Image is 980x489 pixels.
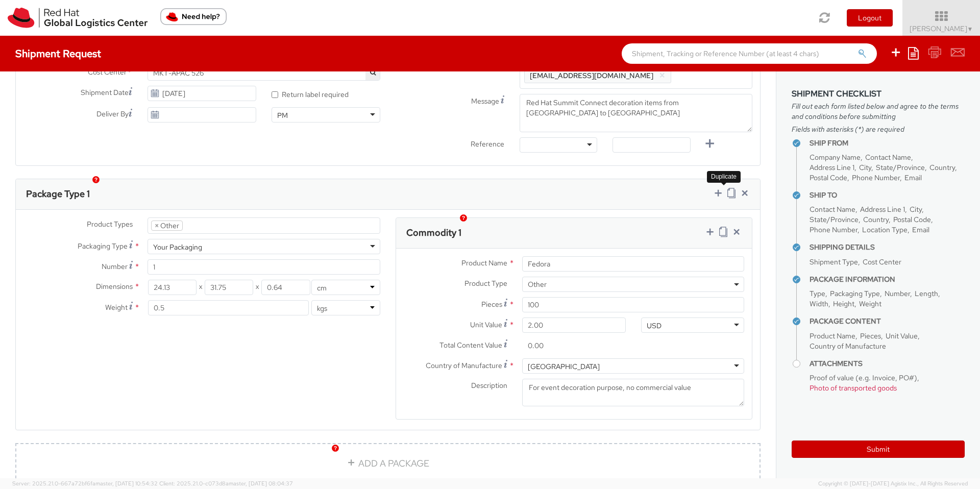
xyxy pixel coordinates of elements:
[859,299,881,308] span: Weight
[522,277,744,292] span: Other
[810,215,859,224] span: State/Province
[471,96,499,106] span: Message
[272,91,278,98] input: Return label required
[481,300,502,309] span: Pieces
[885,289,910,298] span: Number
[647,321,661,331] div: USD
[78,241,128,251] span: Packaging Type
[863,215,889,224] span: Country
[818,480,968,488] span: Copyright © [DATE]-[DATE] Agistix Inc., All Rights Reserved
[810,139,965,147] h4: Ship From
[659,69,666,82] button: ×
[530,71,653,80] span: [EMAIL_ADDRESS][DOMAIN_NAME]
[810,289,825,298] span: Type
[159,480,293,487] span: Client: 2025.21.0-c073d8a
[792,124,965,134] span: Fields with asterisks (*) are required
[160,8,227,25] button: Need help?
[229,480,293,487] span: master, [DATE] 08:04:37
[810,163,854,172] span: Address Line 1
[151,221,183,231] li: Other
[830,289,880,298] span: Packaging Type
[261,280,310,295] input: Height
[865,153,911,162] span: Contact Name
[886,331,918,340] span: Unit Value
[910,24,973,33] span: [PERSON_NAME]
[95,480,158,487] span: master, [DATE] 10:54:32
[153,242,202,252] div: Your Packaging
[929,163,955,172] span: Country
[277,110,288,120] div: PM
[810,276,965,283] h4: Package Information
[148,65,380,81] span: MKT-APAC 526
[406,228,461,238] h3: Commodity 1
[153,68,375,78] span: MKT-APAC 526
[859,163,871,172] span: City
[810,225,857,234] span: Phone Number
[471,139,504,149] span: Reference
[471,381,507,390] span: Description
[464,279,507,288] span: Product Type
[852,173,900,182] span: Phone Number
[439,340,502,350] span: Total Content Value
[910,205,922,214] span: City
[863,257,901,266] span: Cost Center
[810,205,855,214] span: Contact Name
[8,8,148,28] img: rh-logistics-00dfa346123c4ec078e1.svg
[707,171,741,183] div: Duplicate
[860,205,905,214] span: Address Line 1
[461,258,507,267] span: Product Name
[876,163,925,172] span: State/Province
[155,221,159,230] span: ×
[105,303,128,312] span: Weight
[810,173,847,182] span: Postal Code
[426,361,502,370] span: Country of Manufacture
[967,25,973,33] span: ▼
[915,289,938,298] span: Length
[87,219,133,229] span: Product Types
[88,67,127,79] span: Cost Center
[148,280,197,295] input: Length
[904,173,922,182] span: Email
[912,225,929,234] span: Email
[96,109,129,119] span: Deliver By
[470,320,502,329] span: Unit Value
[810,153,861,162] span: Company Name
[810,383,897,393] span: Photo of transported goods
[102,262,128,271] span: Number
[833,299,854,308] span: Height
[622,43,877,64] input: Shipment, Tracking or Reference Number (at least 4 chars)
[810,360,965,368] h4: Attachments
[197,280,205,295] span: X
[792,441,965,458] button: Submit
[810,299,828,308] span: Width
[15,48,101,59] h4: Shipment Request
[528,280,739,289] span: Other
[12,480,158,487] span: Server: 2025.21.0-667a72bf6fa
[847,9,893,27] button: Logout
[810,243,965,251] h4: Shipping Details
[26,189,90,199] h3: Package Type 1
[96,282,133,291] span: Dimensions
[528,361,600,372] div: [GEOGRAPHIC_DATA]
[810,317,965,325] h4: Package Content
[862,225,908,234] span: Location Type
[860,331,881,340] span: Pieces
[792,89,965,99] h3: Shipment Checklist
[810,341,886,351] span: Country of Manufacture
[253,280,261,295] span: X
[810,373,917,382] span: Proof of value (e.g. Invoice, PO#)
[810,331,855,340] span: Product Name
[205,280,253,295] input: Width
[792,101,965,121] span: Fill out each form listed below and agree to the terms and conditions before submitting
[81,87,129,98] span: Shipment Date
[810,257,858,266] span: Shipment Type
[272,88,350,100] label: Return label required
[893,215,931,224] span: Postal Code
[15,443,761,484] a: ADD A PACKAGE
[810,191,965,199] h4: Ship To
